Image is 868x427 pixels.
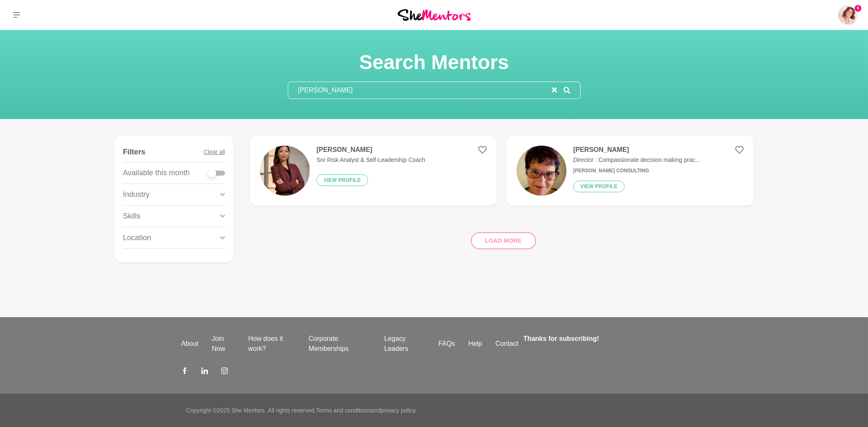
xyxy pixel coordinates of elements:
a: LinkedIn [201,367,208,377]
a: Facebook [181,367,188,377]
p: Skills [123,211,141,222]
p: Director : Compassionate decision making prac... [573,156,700,164]
p: All rights reserved. and . [268,406,417,415]
a: About [175,339,205,349]
a: Amanda Greenman6 [838,5,858,25]
h4: Thanks for subscribing! [523,334,682,344]
a: Legacy Leaders [378,334,432,354]
a: Join Now [205,334,241,354]
input: Search mentors [288,82,552,99]
img: 774805d3192556c3b0b69e5ddd4a390acf571c7b-1500x2000.jpg [260,146,310,196]
img: Amanda Greenman [838,5,858,25]
a: Instagram [221,367,228,377]
p: Available this month [123,167,190,179]
h1: Search Mentors [288,50,581,75]
a: Help [462,339,489,349]
h6: [PERSON_NAME] Consulting [573,168,700,174]
a: Contact [489,339,525,349]
button: View profile [573,181,625,192]
a: FAQs [432,339,462,349]
a: [PERSON_NAME]Director : Compassionate decision making prac...[PERSON_NAME] ConsultingView profile [507,136,753,206]
a: How does it work? [242,334,302,354]
span: 6 [855,5,861,12]
p: Snr Risk Analyst & Self-Leadership Coach [317,156,425,164]
button: View profile [317,174,368,186]
p: Industry [123,189,150,200]
img: c48e87676ec02a0cc847a90e0090006d6b878cdc-2208x2677.jpg [517,146,566,196]
a: [PERSON_NAME]Snr Risk Analyst & Self-Leadership CoachView profile [250,136,497,206]
a: privacy policy [381,407,415,414]
img: She Mentors Logo [398,9,471,20]
a: Terms and conditions [316,407,371,414]
button: Clear all [204,142,225,162]
p: Location [123,232,151,243]
p: Copyright © 2025 She Mentors . [186,406,266,415]
h4: [PERSON_NAME] [573,146,700,154]
a: Corporate Memberships [302,334,378,354]
h4: [PERSON_NAME] [317,146,425,154]
h4: Filters [123,147,146,157]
